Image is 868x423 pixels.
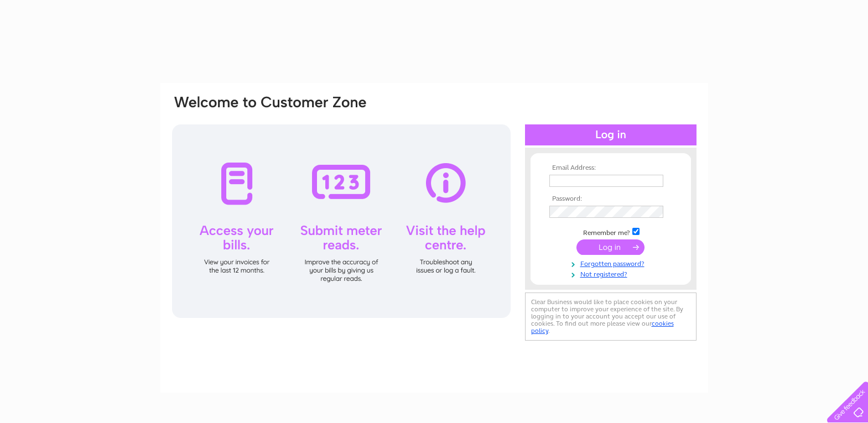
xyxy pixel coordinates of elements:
th: Email Address: [547,164,675,172]
td: Remember me? [547,226,675,237]
div: Clear Business would like to place cookies on your computer to improve your experience of the sit... [525,293,697,341]
a: Not registered? [549,268,675,279]
input: Submit [576,239,644,255]
a: cookies policy [531,320,674,335]
th: Password: [547,195,675,203]
a: Forgotten password? [549,258,675,268]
